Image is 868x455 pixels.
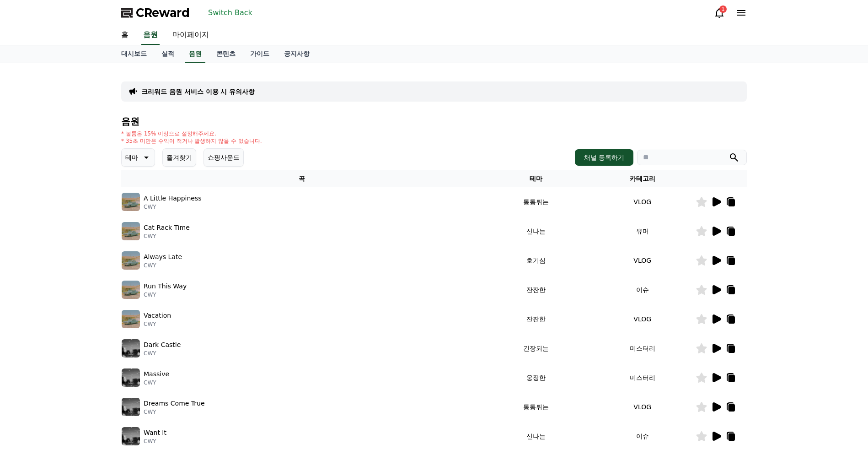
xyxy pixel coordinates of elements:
[114,26,136,45] a: 홈
[589,304,696,334] td: VLOG
[144,350,181,357] p: CWY
[121,148,155,167] button: 테마
[144,340,181,350] p: Dark Castle
[141,26,160,45] a: 음원
[144,369,169,379] p: Massive
[589,392,696,422] td: VLOG
[589,217,696,246] td: 유머
[144,311,171,320] p: Vacation
[136,5,190,20] span: CReward
[144,282,187,291] p: Run This Way
[483,275,589,304] td: 잔잔한
[243,45,277,63] a: 가이드
[589,187,696,217] td: VLOG
[122,222,140,240] img: music
[144,379,169,386] p: CWY
[589,170,696,187] th: 카테고리
[144,291,187,298] p: CWY
[589,363,696,392] td: 미스터리
[144,233,190,240] p: CWY
[589,422,696,451] td: 이슈
[144,408,205,416] p: CWY
[589,275,696,304] td: 이슈
[121,5,190,20] a: CReward
[589,334,696,363] td: 미스터리
[144,223,190,233] p: Cat Rack Time
[575,149,633,166] button: 채널 등록하기
[121,116,747,126] h4: 음원
[154,45,182,63] a: 실적
[144,428,166,438] p: Want It
[483,334,589,363] td: 긴장되는
[141,87,255,96] a: 크리워드 음원 서비스 이용 시 유의사항
[483,422,589,451] td: 신나는
[122,427,140,445] img: music
[122,339,140,357] img: music
[122,281,140,299] img: music
[144,320,171,328] p: CWY
[114,45,154,63] a: 대시보드
[185,45,205,63] a: 음원
[483,246,589,275] td: 호기심
[122,368,140,387] img: music
[144,203,202,211] p: CWY
[121,137,262,145] p: * 35초 미만은 수익이 적거나 발생하지 않을 수 있습니다.
[144,399,205,408] p: Dreams Come True
[144,194,202,203] p: A Little Happiness
[121,130,262,137] p: * 볼륨은 15% 이상으로 설정해주세요.
[483,304,589,334] td: 잔잔한
[121,170,483,187] th: 곡
[144,438,166,445] p: CWY
[719,5,727,13] div: 1
[122,251,140,270] img: music
[483,170,589,187] th: 테마
[165,26,216,45] a: 마이페이지
[204,148,244,167] button: 쇼핑사운드
[209,45,243,63] a: 콘텐츠
[125,151,138,164] p: 테마
[589,246,696,275] td: VLOG
[483,363,589,392] td: 웅장한
[122,310,140,328] img: music
[483,217,589,246] td: 신나는
[204,5,256,20] button: Switch Back
[714,7,725,18] a: 1
[162,148,196,167] button: 즐겨찾기
[483,392,589,422] td: 통통튀는
[277,45,317,63] a: 공지사항
[144,262,182,269] p: CWY
[122,193,140,211] img: music
[122,398,140,416] img: music
[483,187,589,217] td: 통통튀는
[144,252,182,262] p: Always Late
